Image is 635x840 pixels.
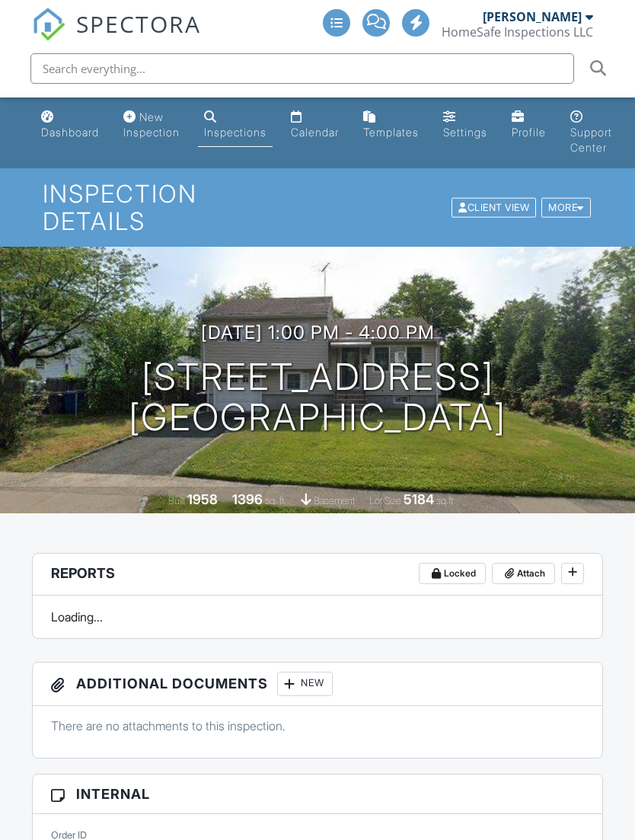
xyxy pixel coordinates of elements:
[35,104,105,147] a: Dashboard
[277,672,333,696] div: New
[204,126,266,139] div: Inspections
[442,24,593,40] div: HomeSafe Inspections LLC
[291,126,339,139] div: Calendar
[285,104,345,147] a: Calendar
[265,495,286,506] span: sq. ft.
[32,21,201,53] a: SPECTORA
[452,197,536,218] div: Client View
[357,104,425,147] a: Templates
[404,491,434,507] div: 5184
[51,717,585,734] p: There are no attachments to this inspection.
[570,126,612,154] div: Support Center
[33,775,603,814] h3: Internal
[129,357,506,438] h1: [STREET_ADDRESS] [GEOGRAPHIC_DATA]
[512,126,546,139] div: Profile
[483,9,582,24] div: [PERSON_NAME]
[541,197,591,218] div: More
[506,104,552,147] a: Company Profile
[198,104,273,147] a: Inspections
[123,110,180,139] div: New Inspection
[43,180,592,234] h1: Inspection Details
[369,495,401,506] span: Lot Size
[437,104,493,147] a: Settings
[201,322,435,343] h3: [DATE] 1:00 pm - 4:00 pm
[314,495,355,506] span: basement
[564,104,618,162] a: Support Center
[30,53,574,84] input: Search everything...
[443,126,487,139] div: Settings
[32,8,65,41] img: The Best Home Inspection Software - Spectora
[436,495,455,506] span: sq.ft.
[187,491,218,507] div: 1958
[232,491,263,507] div: 1396
[450,201,540,212] a: Client View
[168,495,185,506] span: Built
[41,126,99,139] div: Dashboard
[76,8,201,40] span: SPECTORA
[33,663,603,706] h3: Additional Documents
[117,104,186,147] a: New Inspection
[363,126,419,139] div: Templates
